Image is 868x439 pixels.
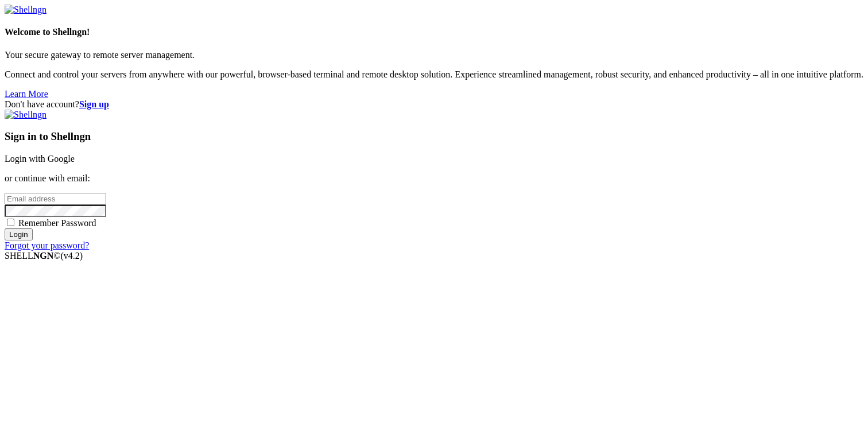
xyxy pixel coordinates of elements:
[5,69,863,80] p: Connect and control your servers from anywhere with our powerful, browser-based terminal and remo...
[5,5,46,15] img: Shellngn
[5,154,75,164] a: Login with Google
[5,99,863,110] div: Don't have account?
[5,228,33,240] input: Login
[5,27,863,37] h4: Welcome to Shellngn!
[5,110,46,120] img: Shellngn
[79,99,109,109] a: Sign up
[7,219,14,226] input: Remember Password
[18,218,96,228] span: Remember Password
[5,193,106,205] input: Email address
[61,251,83,261] span: 4.2.0
[5,251,83,261] span: SHELL ©
[33,251,54,261] b: NGN
[5,50,863,60] p: Your secure gateway to remote server management.
[5,130,863,143] h3: Sign in to Shellngn
[5,173,863,184] p: or continue with email:
[5,89,48,99] a: Learn More
[5,240,89,250] a: Forgot your password?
